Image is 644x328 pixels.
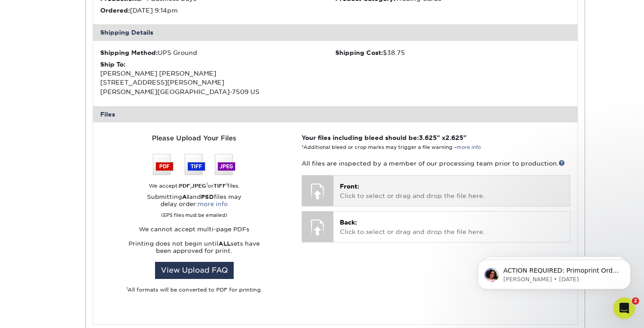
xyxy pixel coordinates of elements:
[100,7,130,14] strong: Ordered:
[340,219,357,226] span: Back:
[206,182,208,186] sup: 1
[302,144,481,150] small: *Additional bleed or crop marks may trigger a file warning –
[191,183,206,189] strong: JPEG
[100,133,288,143] div: Please Upload Your Files
[100,226,288,233] p: We cannot accept multi-page PDFs
[2,301,76,325] iframe: Google Customer Reviews
[419,134,437,141] span: 3.625
[226,182,227,186] sup: 1
[445,134,463,141] span: 2.625
[464,241,644,304] iframe: Intercom notifications message
[100,49,158,56] strong: Shipping Method:
[457,144,481,150] a: more info
[161,208,227,219] small: (EPS files must be emailed)
[100,240,288,255] p: Printing does not begin until sets have been approved for print.
[100,48,335,57] div: UPS Ground
[179,183,190,189] strong: PDF
[93,106,577,122] div: Files
[613,297,635,319] iframe: Intercom live chat
[100,60,335,97] div: [PERSON_NAME] [PERSON_NAME] [STREET_ADDRESS][PERSON_NAME] [PERSON_NAME][GEOGRAPHIC_DATA]-7509 US
[100,193,288,219] p: Submitting and files may delay order:
[340,182,563,200] p: Click to select or drag and drop the file here.
[201,193,214,200] strong: PSD
[153,154,235,175] img: We accept: PSD, TIFF, or JPEG (JPG)
[302,134,466,141] strong: Your files including bleed should be: " x "
[632,297,639,305] span: 2
[100,182,288,190] div: We accept: , or files.
[218,240,231,247] strong: ALL
[198,201,228,207] a: more info
[155,262,234,279] a: View Upload FAQ
[100,61,125,68] strong: Ship To:
[335,48,570,57] div: $38.75
[93,24,577,40] div: Shipping Details
[340,183,359,190] span: Front:
[100,286,288,294] div: All formats will be converted to PDF for printing.
[126,286,128,291] sup: 1
[213,183,226,189] strong: TIFF
[302,159,570,168] p: All files are inspected by a member of our processing team prior to production.
[335,49,383,56] strong: Shipping Cost:
[340,218,563,236] p: Click to select or drag and drop the file here.
[100,6,335,15] li: [DATE] 9:14pm
[182,193,189,200] strong: AI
